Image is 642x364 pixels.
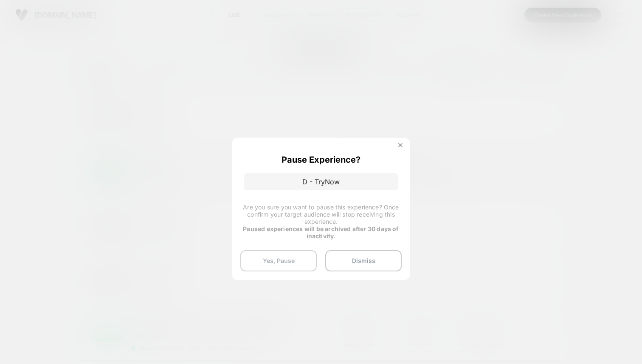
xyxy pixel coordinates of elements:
[240,250,317,271] button: Yes, Pause
[244,173,398,190] p: D - TryNow
[243,225,399,240] strong: Paused experiences will be archived after 30 days of inactivity.
[243,203,399,225] span: Are you sure you want to pause this experience? Once confirm your target audience will stop recei...
[325,250,402,271] button: Dismiss
[398,143,403,147] img: close
[282,155,360,165] p: Pause Experience?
